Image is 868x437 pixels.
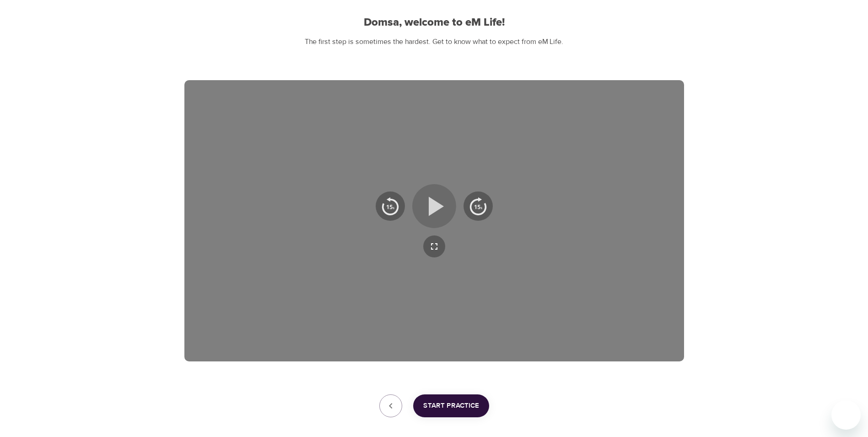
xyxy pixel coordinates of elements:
[423,400,479,412] span: Start Practice
[831,400,861,430] iframe: Button to launch messaging window
[184,16,684,29] h2: Domsa, welcome to eM Life!
[469,197,487,215] img: 15s_next.svg
[381,197,399,215] img: 15s_prev.svg
[184,37,684,47] p: The first step is sometimes the hardest. Get to know what to expect from eM Life.
[413,394,489,417] button: Start Practice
